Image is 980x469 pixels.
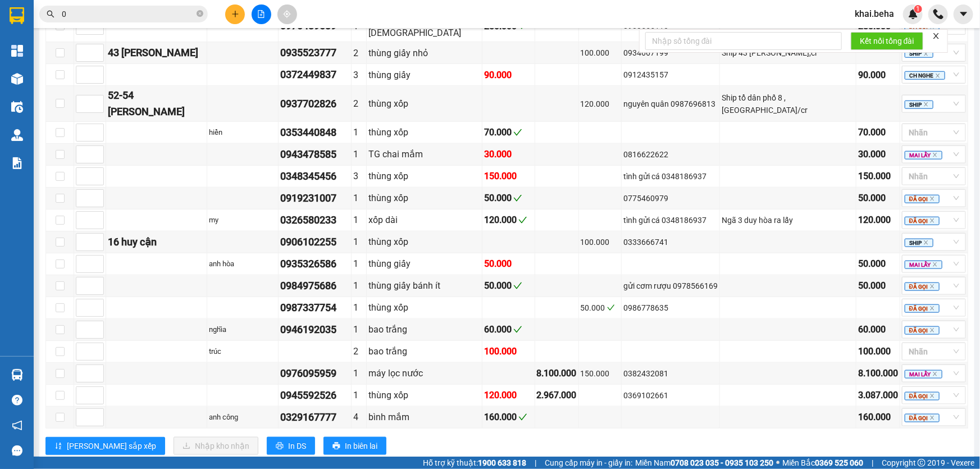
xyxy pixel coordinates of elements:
span: ĐÃ GỌI [905,326,940,335]
img: warehouse-icon [11,369,23,381]
span: close-circle [197,9,203,20]
span: check [518,413,527,422]
span: Miền Nam [635,457,773,469]
div: 0329167777 [280,409,349,425]
div: 0372449837 [280,67,349,83]
div: 100.000 [581,47,620,59]
div: 2 [353,344,364,358]
div: hiền [209,127,276,138]
span: check [607,304,615,312]
div: 120.000 [484,213,532,227]
span: plus [231,10,239,18]
span: close [929,306,935,311]
td: 0348345456 [279,166,352,188]
div: 1 [353,147,364,161]
div: 120.000 [858,213,898,227]
div: 0919231007 [280,190,349,206]
div: 8.100.000 [537,366,577,380]
div: my [209,215,276,226]
button: file-add [252,4,271,24]
div: 43 [PERSON_NAME] [108,45,205,61]
div: 90.000 [484,68,532,82]
div: bao trắng [368,344,480,358]
span: copyright [918,459,926,467]
span: MAI LẤY [905,261,942,269]
td: 0943478585 [279,144,352,166]
div: 0945592526 [280,388,349,403]
div: 60.000 [858,322,898,336]
div: 0984975686 [280,278,349,294]
td: 0372449837 [279,64,352,86]
div: 1 [353,366,364,380]
span: close [935,73,941,79]
span: [PERSON_NAME] sắp xếp [67,440,156,452]
div: 1 [353,235,364,249]
img: warehouse-icon [11,73,23,85]
span: In biên lai [345,440,377,452]
div: 50.000 [581,302,620,314]
div: 0369102661 [623,389,718,402]
div: 2.967.000 [537,388,577,402]
div: 3.087.000 [858,388,898,402]
div: 1 [353,322,364,336]
div: 2 [353,46,364,60]
div: anh công [209,412,276,423]
div: 3 [353,169,364,183]
div: 150.000 [484,169,532,183]
span: ĐÃ GỌI [905,283,940,291]
div: 0382432081 [623,367,718,380]
td: 0935523777 [279,42,352,64]
span: message [12,445,22,456]
div: nghĩa [209,324,276,335]
sup: 1 [914,5,922,13]
button: sort-ascending[PERSON_NAME] sắp xếp [45,437,165,455]
div: nguyên quân 0987696813 [623,98,718,110]
div: Ship tổ dân phố 8 ,[GEOGRAPHIC_DATA]/cr [722,92,854,116]
img: logo-vxr [10,7,24,24]
span: close-circle [197,10,203,17]
span: question-circle [12,395,22,406]
div: 0937702826 [280,96,349,112]
img: phone-icon [933,9,943,19]
td: 0935326586 [279,253,352,275]
div: thùng giấy [368,68,480,82]
span: search [47,10,54,18]
div: tình gửi cá 0348186937 [623,214,718,226]
button: aim [277,4,297,24]
strong: 0369 525 060 [815,458,863,467]
div: 0348345456 [280,169,349,184]
img: warehouse-icon [11,101,23,113]
div: TG chai mắm [368,147,480,161]
div: 2 [353,97,364,111]
div: 0906102255 [280,234,349,250]
span: close [929,327,935,333]
div: 0333666741 [623,236,718,248]
div: 90.000 [858,68,898,82]
div: 0987337754 [280,300,349,316]
span: aim [283,10,291,18]
span: close [932,32,940,40]
span: printer [332,442,340,451]
div: 0326580233 [280,212,349,228]
div: 0935523777 [280,45,349,61]
div: 3 [353,68,364,82]
div: 0912435157 [623,69,718,81]
div: xốp dài [368,213,480,227]
div: bao trắng [368,322,480,336]
div: thùng giấy [368,257,480,271]
div: thùng xốp [368,388,480,402]
div: bình mắm [368,410,480,424]
div: 0946192035 [280,322,349,338]
div: trúc [209,346,276,357]
div: 160.000 [484,410,532,424]
div: thùng xốp [368,169,480,183]
img: warehouse-icon [11,129,23,141]
div: 160.000 [858,410,898,424]
div: Ngã 3 duy hòa ra lấy [722,214,854,226]
span: check [513,128,522,137]
div: 1 [353,191,364,205]
div: thùng xốp [368,235,480,249]
div: 100.000 [858,344,898,358]
div: 70.000 [858,125,898,139]
td: 0906102255 [279,231,352,253]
